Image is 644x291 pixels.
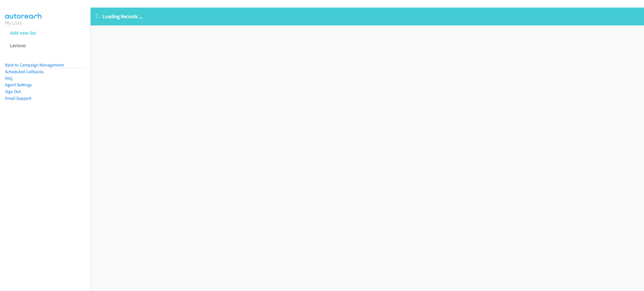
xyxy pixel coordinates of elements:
[5,82,32,87] a: Agent Settings
[5,20,22,26] a: My Lists
[5,89,21,94] a: Sign Out
[5,69,44,74] a: Scheduled Callbacks
[5,76,12,81] a: FAQ
[5,96,31,101] a: Email Support
[5,62,64,68] a: Back to Campaign Management
[96,13,639,20] p: Loading Records ...
[10,30,36,36] a: Add new list
[10,42,26,49] a: Lenovo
